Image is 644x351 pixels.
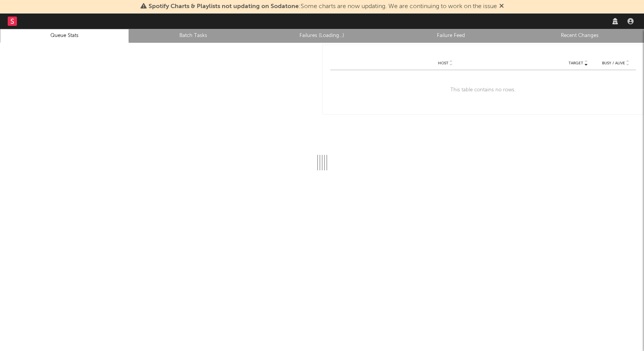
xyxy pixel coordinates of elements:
span: Spotify Charts & Playlists not updating on Sodatone [149,3,299,10]
span: Host [438,61,448,65]
a: Queue Stats [4,31,125,40]
div: This table contains no rows. [330,70,636,110]
span: Dismiss [499,3,504,10]
a: Failures (Loading...) [262,31,382,40]
a: Failure Feed [391,31,511,40]
span: : Some charts are now updating. We are continuing to work on the issue [149,3,497,10]
span: Target [569,61,583,65]
a: Batch Tasks [133,31,254,40]
a: Recent Changes [519,31,640,40]
span: Busy / Alive [602,61,625,65]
